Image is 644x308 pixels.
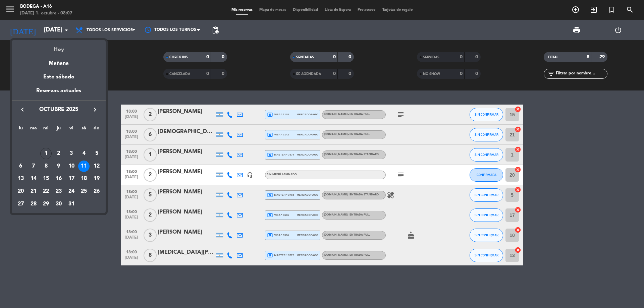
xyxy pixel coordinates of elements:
[90,172,103,185] td: 19 de octubre de 2025
[27,124,40,135] th: martes
[14,134,103,147] td: OCT.
[52,147,65,160] td: 2 de octubre de 2025
[40,161,52,172] div: 8
[28,173,39,184] div: 14
[28,198,39,210] div: 28
[65,124,78,135] th: viernes
[89,105,101,114] button: keyboard_arrow_right
[90,160,103,173] td: 12 de octubre de 2025
[14,124,27,135] th: lunes
[28,186,39,197] div: 21
[91,186,102,197] div: 26
[65,147,78,160] td: 3 de octubre de 2025
[65,198,78,210] td: 31 de octubre de 2025
[14,160,27,173] td: 6 de octubre de 2025
[78,148,90,159] div: 4
[78,161,90,172] div: 11
[15,161,26,172] div: 6
[40,160,52,173] td: 8 de octubre de 2025
[66,186,77,197] div: 24
[12,68,106,86] div: Este sábado
[65,172,78,185] td: 17 de octubre de 2025
[78,173,90,184] div: 18
[14,198,27,210] td: 27 de octubre de 2025
[90,124,103,135] th: domingo
[40,172,52,185] td: 15 de octubre de 2025
[91,173,102,184] div: 19
[40,185,52,198] td: 22 de octubre de 2025
[29,105,89,114] span: octubre 2025
[66,198,77,210] div: 31
[78,124,91,135] th: sábado
[28,161,39,172] div: 7
[78,160,91,173] td: 11 de octubre de 2025
[40,147,52,160] td: 1 de octubre de 2025
[40,198,52,210] td: 29 de octubre de 2025
[53,148,64,159] div: 2
[53,173,64,184] div: 16
[53,198,64,210] div: 30
[27,185,40,198] td: 21 de octubre de 2025
[78,172,91,185] td: 18 de octubre de 2025
[90,185,103,198] td: 26 de octubre de 2025
[90,147,103,160] td: 5 de octubre de 2025
[53,161,64,172] div: 9
[40,198,52,210] div: 29
[53,186,64,197] div: 23
[14,172,27,185] td: 13 de octubre de 2025
[15,198,26,210] div: 27
[91,106,99,114] i: keyboard_arrow_right
[40,173,52,184] div: 15
[52,124,65,135] th: jueves
[40,124,52,135] th: miércoles
[15,173,26,184] div: 13
[91,161,102,172] div: 12
[66,173,77,184] div: 17
[66,161,77,172] div: 10
[12,54,106,68] div: Mañana
[52,160,65,173] td: 9 de octubre de 2025
[27,160,40,173] td: 7 de octubre de 2025
[91,148,102,159] div: 5
[27,198,40,210] td: 28 de octubre de 2025
[78,185,91,198] td: 25 de octubre de 2025
[18,106,26,114] i: keyboard_arrow_left
[12,40,106,54] div: Hoy
[65,185,78,198] td: 24 de octubre de 2025
[40,148,52,159] div: 1
[14,185,27,198] td: 20 de octubre de 2025
[78,186,90,197] div: 25
[12,86,106,100] div: Reservas actuales
[66,148,77,159] div: 3
[16,105,29,114] button: keyboard_arrow_left
[78,147,91,160] td: 4 de octubre de 2025
[40,186,52,197] div: 22
[52,172,65,185] td: 16 de octubre de 2025
[15,186,26,197] div: 20
[52,185,65,198] td: 23 de octubre de 2025
[52,198,65,210] td: 30 de octubre de 2025
[65,160,78,173] td: 10 de octubre de 2025
[27,172,40,185] td: 14 de octubre de 2025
